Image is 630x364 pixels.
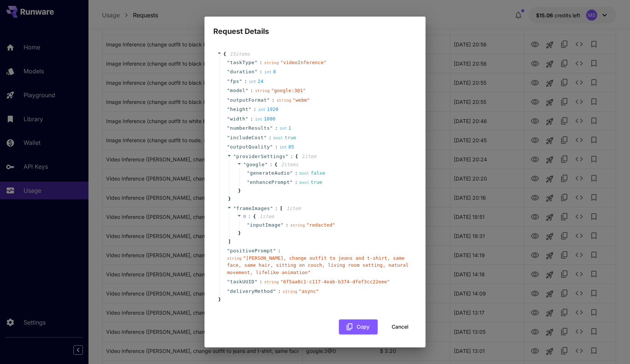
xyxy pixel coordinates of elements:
span: height [230,106,248,113]
span: : [253,106,256,113]
span: : [295,179,298,186]
span: [ [280,205,283,212]
span: " redacted " [307,222,335,228]
span: " [247,222,250,228]
span: " [227,248,230,253]
span: : [278,288,281,295]
span: " [264,135,267,140]
span: " [248,106,251,112]
span: 1 item [259,214,274,219]
span: 2 item s [281,162,298,167]
span: 15 item s [230,51,250,57]
span: : [250,115,253,123]
span: : [269,134,272,141]
span: " [PERSON_NAME], change outfit to jeans and t-shirt, same face, same hair, sitting on couch, livi... [227,255,409,275]
span: " [243,162,246,167]
span: " [270,144,273,150]
span: : [270,161,273,168]
span: includeCost [230,134,264,141]
span: " [281,222,284,228]
span: taskUUID [230,278,255,286]
span: " google:3@1 " [271,88,306,93]
span: " [227,60,230,65]
span: frameImages [236,206,270,211]
span: } [227,195,231,203]
button: Cancel [384,319,417,335]
span: " [233,206,236,211]
span: " webm " [293,97,310,103]
span: int [280,145,287,150]
span: " [227,144,230,150]
span: { [223,50,226,58]
span: model [230,87,245,94]
span: " [227,125,230,131]
span: enhancePrompt [250,179,290,186]
div: 24 [249,78,263,85]
span: " [270,206,273,211]
div: 85 [280,143,294,151]
span: { [274,161,277,168]
span: " [227,97,230,103]
span: " 6f5aa8c1-c117-4eab-b374-dfef3cc22eee " [280,279,390,284]
span: " [245,116,248,122]
span: : [278,247,281,255]
span: string [264,60,279,65]
span: " [227,69,230,74]
div: 1080 [255,115,275,123]
div: 8 [264,68,276,76]
span: : [275,143,278,151]
span: outputFormat [230,97,267,104]
span: ] [227,238,231,245]
span: " [227,78,230,84]
span: " [233,154,236,159]
span: { [295,153,298,160]
span: " [227,116,230,122]
span: : [248,213,251,220]
span: " [227,88,230,93]
span: " [239,78,242,84]
span: { [253,213,256,220]
span: string [255,88,270,93]
span: " [290,170,293,176]
span: bool [273,136,283,140]
span: " [247,179,250,185]
span: : [275,125,278,132]
h2: Request Details [204,17,426,37]
span: " [290,179,293,185]
span: } [237,230,241,237]
span: " [227,288,230,294]
div: true [300,179,322,186]
span: " [247,170,250,176]
span: " [265,162,267,167]
span: : [259,278,262,286]
span: " [227,135,230,140]
span: " [270,125,273,131]
span: " async " [299,288,319,294]
span: : [244,78,247,85]
span: " [245,88,248,93]
span: " videoInference " [280,60,326,65]
span: taskType [230,59,255,66]
span: " [267,97,270,103]
span: string [276,98,291,103]
span: deliveryMethod [230,288,273,295]
span: " [273,288,276,294]
span: duration [230,68,255,76]
span: " [255,279,258,284]
span: " [286,154,288,159]
span: " [273,248,276,253]
span: : [272,97,275,104]
span: " [227,106,230,112]
div: 1 [280,125,291,132]
span: string [227,256,242,261]
span: : [290,153,293,160]
span: 0 [243,214,246,219]
span: outputQuality [230,143,270,151]
span: inputImage [250,221,280,229]
span: providerSettings [236,154,285,159]
span: int [249,79,256,84]
span: int [280,126,287,131]
span: 1 item [302,154,316,159]
span: " [227,279,230,284]
span: string [283,289,297,294]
